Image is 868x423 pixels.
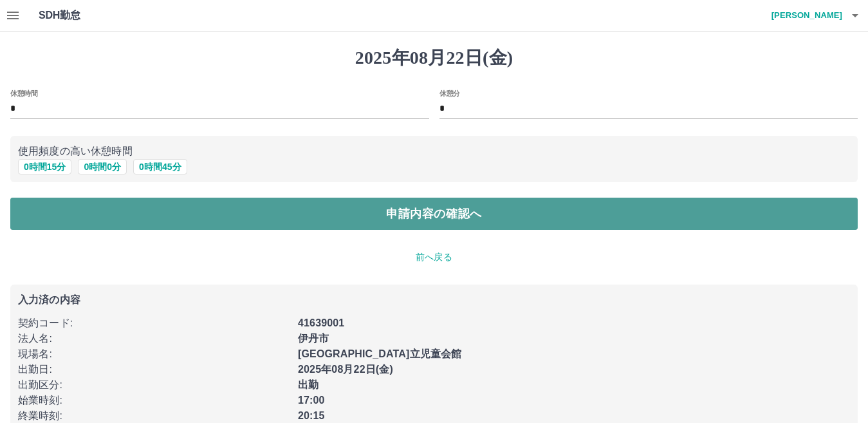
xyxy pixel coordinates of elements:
b: 出勤 [298,379,319,390]
button: 申請内容の確認へ [10,198,858,230]
p: 出勤日 : [18,362,290,377]
p: 出勤区分 : [18,377,290,393]
p: 契約コード : [18,315,290,331]
p: 現場名 : [18,346,290,362]
label: 休憩分 [439,88,460,98]
button: 0時間45分 [133,159,187,174]
b: 41639001 [298,317,344,328]
h1: 2025年08月22日(金) [10,47,858,69]
b: 2025年08月22日(金) [298,364,393,375]
button: 0時間0分 [78,159,127,174]
button: 0時間15分 [18,159,71,174]
b: 20:15 [298,410,325,421]
b: 伊丹市 [298,333,329,344]
b: 17:00 [298,395,325,406]
p: 始業時刻 : [18,393,290,408]
p: 入力済の内容 [18,295,850,305]
label: 休憩時間 [10,88,37,98]
p: 法人名 : [18,331,290,346]
b: [GEOGRAPHIC_DATA]立児童会館 [298,348,461,359]
p: 使用頻度の高い休憩時間 [18,144,850,159]
p: 前へ戻る [10,250,858,264]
